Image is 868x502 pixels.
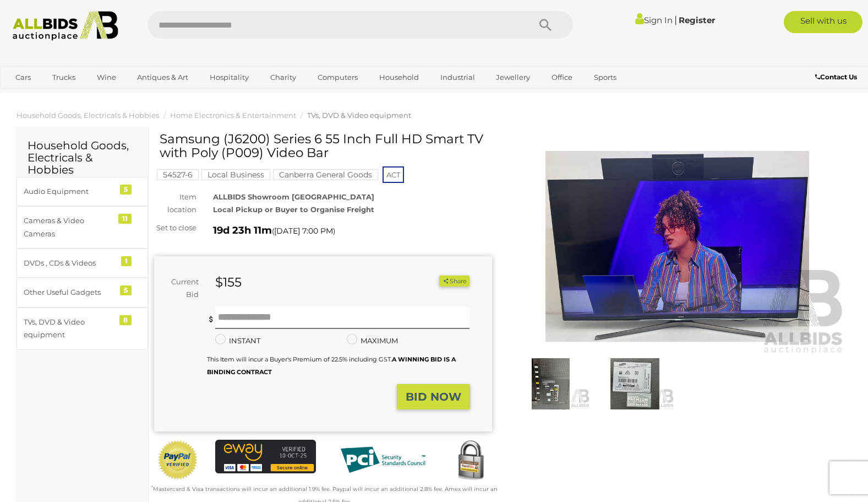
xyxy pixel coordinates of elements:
strong: ALLBIDS Showroom [GEOGRAPHIC_DATA] [213,192,374,201]
div: DVDs , CDs & Videos [24,257,114,269]
a: Computers [310,68,365,87]
a: Sports [587,68,624,87]
div: Set to close [146,222,205,234]
strong: BID NOW [406,390,461,403]
div: Item location [146,191,205,217]
li: Watch this item [427,276,438,287]
a: Other Useful Gadgets 5 [17,278,148,307]
div: 8 [119,315,132,325]
b: A WINNING BID IS A BINDING CONTRACT [207,355,456,376]
img: Samsung (J6200) Series 6 55 Inch Full HD Smart TV with Poly (P009) Video Bar [509,138,847,355]
a: Audio Equipment 5 [17,177,148,206]
a: Jewellery [489,68,537,87]
a: [GEOGRAPHIC_DATA] [8,87,101,105]
span: ( ) [272,226,335,235]
a: Register [679,15,715,25]
div: 5 [120,285,132,295]
a: Household Goods, Electricals & Hobbies [17,111,159,120]
div: Cameras & Video Cameras [24,214,114,240]
a: 54527-6 [157,170,199,179]
div: TVs, DVD & Video equipment [24,316,114,342]
img: PCI DSS compliant [332,440,433,480]
div: 5 [120,185,132,195]
button: BID NOW [397,384,470,410]
mark: 54527-6 [157,169,199,180]
img: Samsung (J6200) Series 6 55 Inch Full HD Smart TV with Poly (P009) Video Bar [596,358,674,409]
small: This Item will incur a Buyer's Premium of 22.5% including GST. [207,355,456,376]
a: Canberra General Goods [273,170,378,179]
a: Wine [90,68,123,87]
h2: Household Goods, Electricals & Hobbies [28,139,137,176]
img: Official PayPal Seal [157,440,199,481]
strong: 19d 23h 11m [213,224,272,236]
a: TVs, DVD & Video equipment [307,111,411,120]
a: Local Business [201,170,270,179]
span: [DATE] 7:00 PM [274,226,333,236]
a: Antiques & Art [130,68,195,87]
a: Contact Us [815,71,860,83]
a: Sell with us [784,11,862,33]
div: Audio Equipment [24,185,114,198]
button: Share [439,276,470,287]
mark: Canberra General Goods [273,169,378,180]
a: Household [372,68,426,87]
label: INSTANT [215,334,260,347]
span: | [674,14,677,26]
img: Samsung (J6200) Series 6 55 Inch Full HD Smart TV with Poly (P009) Video Bar [511,358,590,409]
img: Allbids.com.au [7,11,124,41]
label: MAXIMUM [347,334,398,347]
a: Charity [263,68,303,87]
a: Sign In [635,15,673,25]
strong: $155 [215,274,242,290]
div: Other Useful Gadgets [24,286,114,299]
b: Contact Us [815,73,857,81]
strong: Local Pickup or Buyer to Organise Freight [213,205,374,214]
a: Trucks [45,68,83,87]
h1: Samsung (J6200) Series 6 55 Inch Full HD Smart TV with Poly (P009) Video Bar [160,132,489,160]
img: Secured by Rapid SSL [450,440,492,482]
div: Current Bid [154,276,207,301]
a: Cars [8,68,38,87]
a: Industrial [433,68,482,87]
mark: Local Business [201,169,270,180]
a: Office [544,68,580,87]
a: Cameras & Video Cameras 11 [17,206,148,249]
a: DVDs , CDs & Videos 1 [17,249,148,278]
a: TVs, DVD & Video equipment 8 [17,307,148,350]
img: eWAY Payment Gateway [215,440,316,473]
div: 1 [121,256,132,266]
a: Home Electronics & Entertainment [170,111,296,120]
span: ACT [383,166,404,183]
a: Hospitality [203,68,256,87]
button: Search [518,11,573,39]
div: 11 [118,214,132,224]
